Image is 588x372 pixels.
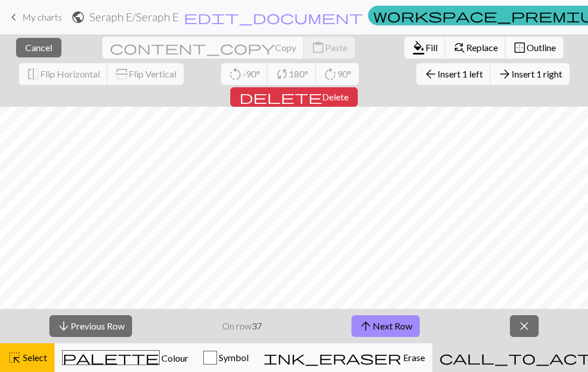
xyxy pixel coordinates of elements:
[323,66,337,82] span: rotate_right
[49,315,132,337] button: Previous Row
[160,352,188,363] span: Colour
[102,37,304,59] button: Copy
[498,66,512,82] span: arrow_forward
[114,67,130,81] span: flip
[63,350,159,366] span: palette
[57,318,71,334] span: arrow_downward
[22,11,62,22] span: My charts
[25,42,52,53] span: Cancel
[268,63,316,85] button: 180°
[222,319,262,333] p: On row
[184,9,363,25] span: edit_document
[275,42,296,53] span: Copy
[452,40,466,56] span: find_replace
[196,343,256,372] button: Symbol
[490,63,570,85] button: Insert 1 right
[438,68,483,79] span: Insert 1 left
[129,68,176,79] span: Flip Vertical
[275,66,289,82] span: sync
[401,352,425,363] span: Erase
[217,352,249,363] span: Symbol
[110,40,275,56] span: content_copy
[239,89,322,105] span: delete
[351,315,420,337] button: Next Row
[445,37,506,59] button: Replace
[26,66,40,82] span: flip
[221,63,268,85] button: -90°
[264,350,401,366] span: ink_eraser
[359,318,373,334] span: arrow_upward
[527,42,556,53] span: Outline
[404,37,446,59] button: Fill
[55,343,196,372] button: Colour
[316,63,359,85] button: 90°
[337,68,351,79] span: 90°
[107,63,184,85] button: Flip Vertical
[424,66,438,82] span: arrow_back
[229,66,242,82] span: rotate_left
[466,42,498,53] span: Replace
[16,38,61,57] button: Cancel
[7,350,21,366] span: highlight_alt
[425,42,438,53] span: Fill
[517,318,531,334] span: close
[21,352,47,363] span: Select
[505,37,563,59] button: Outline
[322,91,349,102] span: Delete
[252,320,262,331] strong: 37
[7,7,62,27] a: My charts
[242,68,260,79] span: -90°
[416,63,491,85] button: Insert 1 left
[412,40,425,56] span: format_color_fill
[40,68,100,79] span: Flip Horizontal
[7,9,21,25] span: keyboard_arrow_left
[289,68,308,79] span: 180°
[512,68,562,79] span: Insert 1 right
[256,343,432,372] button: Erase
[513,40,527,56] span: border_outer
[19,63,108,85] button: Flip Horizontal
[71,9,85,25] span: public
[230,87,358,107] button: Delete
[90,10,179,24] h2: Seraph E / Seraph E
